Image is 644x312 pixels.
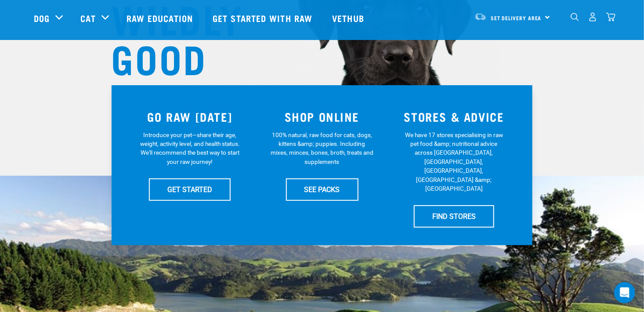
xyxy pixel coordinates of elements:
[414,205,494,227] a: FIND STORES
[118,0,204,36] a: Raw Education
[393,110,515,123] h3: STORES & ADVICE
[491,16,542,19] span: Set Delivery Area
[261,110,383,123] h3: SHOP ONLINE
[204,0,323,36] a: Get started with Raw
[271,131,374,167] p: 100% natural, raw food for cats, dogs, kittens &amp; puppies. Including mixes, minces, bones, bro...
[323,0,375,36] a: Vethub
[588,12,597,22] img: user.png
[129,110,251,123] h3: GO RAW [DATE]
[614,282,635,303] div: Open Intercom Messenger
[474,13,486,21] img: van-moving.png
[34,11,50,25] a: Dog
[80,11,95,25] a: Cat
[402,131,506,193] p: We have 17 stores specialising in raw pet food &amp; nutritional advice across [GEOGRAPHIC_DATA],...
[149,178,231,200] a: GET STARTED
[286,178,358,200] a: SEE PACKS
[571,13,579,21] img: home-icon-1@2x.png
[606,12,615,22] img: home-icon@2x.png
[138,131,242,167] p: Introduce your pet—share their age, weight, activity level, and health status. We'll recommend th...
